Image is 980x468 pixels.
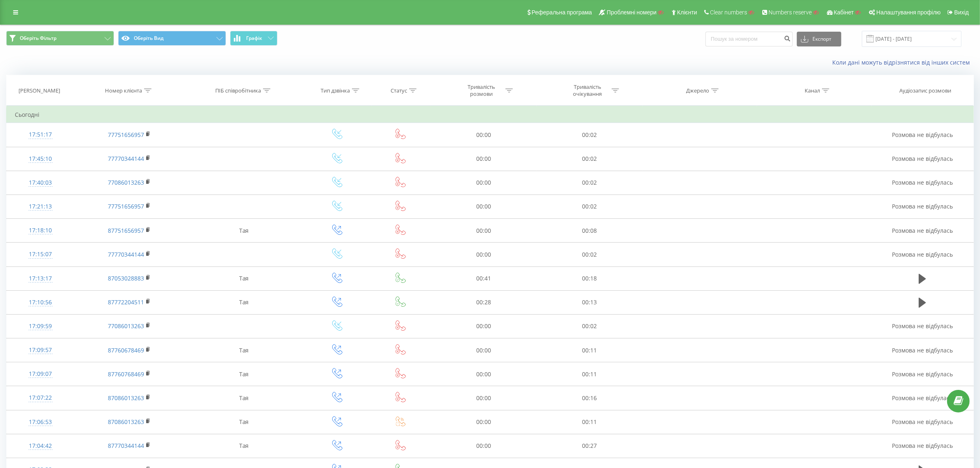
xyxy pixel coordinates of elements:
td: Тая [184,362,303,386]
div: Статус [391,87,407,94]
div: 17:07:22 [15,390,66,406]
a: 77751656957 [108,202,144,210]
span: Розмова не відбулась [892,155,953,162]
span: Реферальна програма [532,9,592,16]
td: 00:16 [537,386,643,410]
td: 00:00 [431,219,537,243]
td: 00:00 [431,338,537,362]
span: Розмова не відбулась [892,346,953,354]
div: 17:09:57 [15,342,66,358]
div: Джерело [686,87,709,94]
div: 17:21:13 [15,199,66,215]
a: 77770344144 [108,250,144,258]
td: 00:02 [537,147,643,171]
td: 00:00 [431,362,537,386]
span: Клієнти [677,9,697,16]
span: Розмова не відбулась [892,370,953,378]
a: 77751656957 [108,131,144,139]
td: 00:28 [431,290,537,314]
span: Clear numbers [710,9,747,16]
td: 00:00 [431,147,537,171]
td: 00:00 [431,243,537,266]
td: 00:18 [537,266,643,290]
span: Розмова не відбулась [892,178,953,186]
td: 00:08 [537,219,643,243]
span: Проблемні номери [607,9,656,16]
a: 77770344144 [108,155,144,162]
td: 00:02 [537,243,643,266]
span: Розмова не відбулась [892,418,953,426]
td: Тая [184,338,303,362]
a: 87760678469 [108,346,144,354]
div: Тривалість очікування [566,83,610,97]
div: 17:13:17 [15,271,66,287]
td: Сьогодні [7,107,974,123]
div: 17:09:59 [15,318,66,334]
a: 87086013263 [108,394,144,402]
span: Вихід [954,9,969,16]
td: Тая [184,219,303,243]
td: 00:00 [431,195,537,218]
span: Розмова не відбулась [892,250,953,258]
input: Пошук за номером [705,32,793,46]
td: 00:00 [431,171,537,195]
a: 87770344144 [108,442,144,449]
div: [PERSON_NAME] [19,87,60,94]
td: 00:00 [431,314,537,338]
td: 00:00 [431,434,537,458]
div: 17:40:03 [15,175,66,191]
td: 00:11 [537,410,643,434]
td: 00:02 [537,171,643,195]
div: 17:18:10 [15,222,66,239]
span: Графік [246,35,262,41]
span: Розмова не відбулась [892,442,953,449]
td: Тая [184,386,303,410]
td: 00:02 [537,314,643,338]
div: 17:45:10 [15,151,66,167]
span: Розмова не відбулась [892,202,953,210]
div: Аудіозапис розмови [899,87,951,94]
div: 17:04:42 [15,438,66,454]
button: Оберіть Фільтр [6,31,114,46]
div: 17:10:56 [15,294,66,310]
td: 00:11 [537,338,643,362]
a: 87086013263 [108,418,144,426]
td: 00:13 [537,290,643,314]
td: 00:00 [431,410,537,434]
span: Numbers reserve [768,9,812,16]
div: Канал [805,87,820,94]
td: Тая [184,266,303,290]
td: Тая [184,434,303,458]
button: Графік [230,31,277,46]
button: Оберіть Вид [118,31,226,46]
span: Розмова не відбулась [892,394,953,402]
a: 87760768469 [108,370,144,378]
a: 87772204511 [108,298,144,306]
td: 00:00 [431,386,537,410]
td: 00:02 [537,195,643,218]
a: 87751656957 [108,227,144,234]
a: Коли дані можуть відрізнятися вiд інших систем [832,58,974,66]
td: Тая [184,410,303,434]
span: Кабінет [834,9,854,16]
a: 87053028883 [108,274,144,282]
td: 00:02 [537,123,643,147]
td: Тая [184,290,303,314]
div: 17:06:53 [15,414,66,430]
span: Розмова не відбулась [892,131,953,139]
td: 00:00 [431,123,537,147]
span: Розмова не відбулась [892,322,953,330]
div: Тип дзвінка [321,87,350,94]
span: Оберіть Фільтр [20,35,56,42]
td: 00:41 [431,266,537,290]
div: Номер клієнта [105,87,142,94]
div: Тривалість розмови [459,83,503,97]
td: 00:11 [537,362,643,386]
div: ПІБ співробітника [215,87,261,94]
div: 17:15:07 [15,246,66,262]
td: 00:27 [537,434,643,458]
button: Експорт [797,32,841,46]
a: 77086013263 [108,178,144,186]
a: 77086013263 [108,322,144,330]
div: 17:51:17 [15,127,66,143]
